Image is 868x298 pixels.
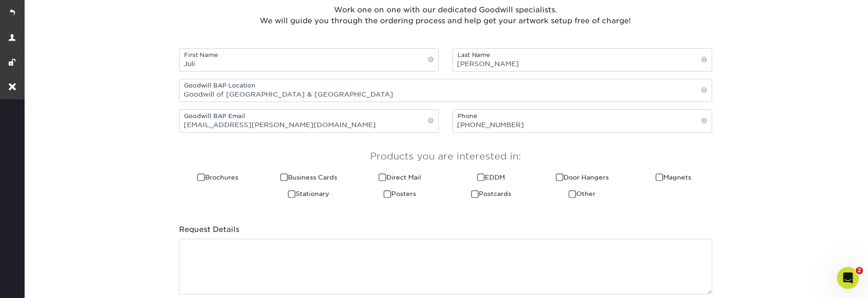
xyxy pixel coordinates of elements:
[856,267,863,274] span: 2
[197,173,238,182] label: Brochures
[569,189,596,198] label: Other
[384,189,416,198] label: Posters
[288,189,329,198] label: Stationary
[656,173,691,182] label: Magnets
[477,173,505,182] label: EDDM
[280,173,337,182] label: Business Cards
[471,189,511,198] label: Postcards
[179,224,239,235] label: Request Details
[379,173,421,182] label: Direct Mail
[556,173,609,182] label: Door Hangers
[837,267,859,289] iframe: Intercom live chat
[179,5,712,26] p: Work one on one with our dedicated Goodwill specialists. We will guide you through the ordering p...
[179,151,712,162] h3: Products you are interested in:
